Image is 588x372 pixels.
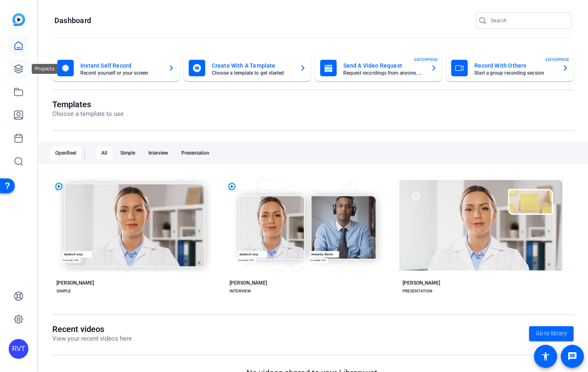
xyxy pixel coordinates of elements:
[212,61,293,71] mat-card-title: Create With A Template
[343,71,424,75] mat-card-subtitle: Request recordings from anyone, anywhere
[212,71,293,75] mat-card-subtitle: Choose a template to get started
[32,64,58,74] div: Projects
[143,146,173,160] div: Interview
[491,16,565,26] input: Search
[9,339,28,359] div: RVT
[529,326,574,341] a: Go to library
[541,351,551,361] mat-icon: accessibility
[80,71,162,75] mat-card-subtitle: Record yourself or your screen
[403,280,440,286] div: [PERSON_NAME]
[52,55,180,81] button: Instant Self RecordRecord yourself or your screen
[184,55,311,81] button: Create With A TemplateChoose a template to get started
[474,71,555,75] mat-card-subtitle: Start a group recording session
[50,146,81,160] div: OpenReel
[52,334,132,344] p: View your recent videos here
[546,57,569,63] span: ENTERPRISE
[176,146,214,160] div: Presentation
[52,99,124,109] h1: Templates
[230,288,251,294] div: INTERVIEW
[567,351,577,361] mat-icon: message
[403,288,432,294] div: PRESENTATION
[12,13,25,26] img: blue-gradient.svg
[80,61,162,71] mat-card-title: Instant Self Record
[343,61,424,71] mat-card-title: Send A Video Request
[52,324,132,334] h1: Recent videos
[414,57,438,63] span: ENTERPRISE
[56,288,71,294] div: SIMPLE
[315,55,443,81] button: Send A Video RequestRequest recordings from anyone, anywhereENTERPRISE
[56,280,94,286] div: [PERSON_NAME]
[230,280,267,286] div: [PERSON_NAME]
[446,55,574,81] button: Record With OthersStart a group recording sessionENTERPRISE
[115,146,140,160] div: Simple
[96,146,112,160] div: All
[474,61,555,71] mat-card-title: Record With Others
[54,16,91,26] h1: Dashboard
[536,329,567,338] span: Go to library
[52,109,124,119] p: Choose a template to use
